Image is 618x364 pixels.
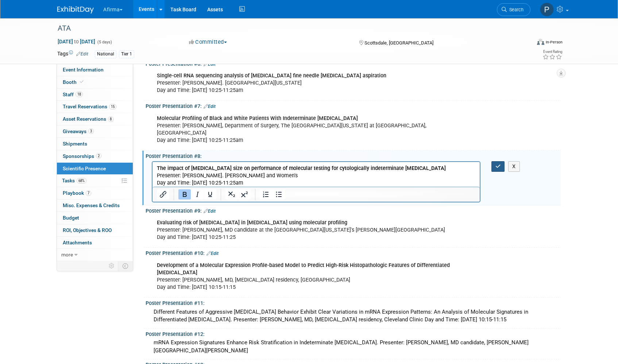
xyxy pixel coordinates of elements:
div: Tier 1 [119,50,134,58]
b: Development of a Molecular Expression Profile-based Model to Predict High-Risk Histopathologic Fe... [157,262,450,276]
span: Playbook [63,190,91,196]
a: Edit [204,104,216,109]
button: Bold [178,189,191,200]
a: Booth [57,76,133,88]
a: Scientific Presence [57,163,133,175]
span: (5 days) [97,40,112,44]
span: ROI, Objectives & ROO [63,227,112,233]
a: Playbook7 [57,187,133,199]
span: 8 [108,116,113,122]
i: Booth reservation complete [80,80,84,84]
span: Asset Reservations [63,116,113,122]
img: Format-Inperson.png [537,39,544,45]
span: 7 [86,190,91,196]
div: Poster Presentation #12: [146,329,561,338]
a: Asset Reservations8 [57,113,133,125]
span: Misc. Expenses & Credits [63,202,120,208]
span: Scientific Presence [63,166,106,171]
div: Poster Presentation #7: [146,101,561,110]
a: ROI, Objectives & ROO [57,224,133,236]
a: Giveaways3 [57,125,133,138]
div: mRNA Expression Signatures Enhance Risk Stratification in Indeterminate [MEDICAL_DATA]. Presenter... [151,337,555,356]
a: Misc. Expenses & Credits [57,200,133,212]
td: Tags [57,50,88,58]
div: Presenter: [PERSON_NAME], Department of Surgery, The [GEOGRAPHIC_DATA][US_STATE] at [GEOGRAPHIC_D... [152,111,480,148]
span: 2 [96,153,101,159]
a: Travel Reservations15 [57,101,133,113]
b: Molecular Profiling of Black and White Patients With Indeterminate [MEDICAL_DATA] [157,115,358,121]
button: Subscript [225,189,238,200]
span: to [73,39,80,44]
b: Single-cell RNA sequencing analysis of [MEDICAL_DATA] fine needle [MEDICAL_DATA] aspiration [157,73,386,79]
span: 68% [77,178,86,183]
img: Praveen Kaushik [540,3,554,16]
span: Event Information [63,67,104,73]
button: Bullet list [273,189,285,200]
div: Different Features of Aggressive [MEDICAL_DATA] Behavior Exhibit Clear Variations in mRNA Express... [151,306,555,326]
a: Shipments [57,138,133,150]
span: Attachments [63,240,92,245]
button: Underline [204,189,216,200]
span: Tasks [62,178,86,183]
button: Committed [186,38,230,46]
button: Superscript [238,189,251,200]
span: Giveaways [63,128,94,134]
div: ATA [55,22,519,35]
div: Poster Presentation #10: [146,248,561,257]
a: Search [497,3,530,16]
b: Evaluating risk of [MEDICAL_DATA] in [MEDICAL_DATA] using molecular profiling [157,220,347,226]
div: Presenter: [PERSON_NAME]. [GEOGRAPHIC_DATA][US_STATE] Day and Time: [DATE] 10:25-11:25am [152,69,480,98]
td: Toggle Event Tabs [118,261,133,271]
button: Italic [191,189,204,200]
div: Event Rating [542,50,562,54]
div: Poster Presentation #8: [146,151,561,160]
img: ExhibitDay [57,6,94,13]
iframe: Rich Text Area [152,162,480,187]
div: Poster Presentation #11: [146,298,561,307]
div: Presenter: [PERSON_NAME], MD candidate at the [GEOGRAPHIC_DATA][US_STATE]'s [PERSON_NAME][GEOGRAP... [152,216,480,245]
a: Event Information [57,64,133,76]
span: Search [507,7,524,12]
span: Scottsdale, [GEOGRAPHIC_DATA] [364,40,433,46]
a: Sponsorships2 [57,150,133,162]
div: National [95,50,116,58]
span: 18 [76,92,83,97]
div: Poster Presentation #9: [146,205,561,215]
a: Budget [57,212,133,224]
span: Sponsorships [63,153,101,159]
a: Edit [204,209,216,214]
button: Insert/edit link [157,189,169,200]
div: Event Format [487,38,563,49]
a: Staff18 [57,89,133,101]
span: 3 [88,128,94,134]
a: more [57,249,133,261]
span: Travel Reservations [63,104,116,109]
div: In-Person [545,39,563,45]
span: more [61,252,73,257]
a: Attachments [57,237,133,249]
div: Presenter: [PERSON_NAME], MD, [MEDICAL_DATA] residency, [GEOGRAPHIC_DATA] Day and Time: [DATE] 10... [152,258,480,295]
span: [DATE] [DATE] [57,38,96,45]
span: Budget [63,215,79,221]
a: Tasks68% [57,175,133,187]
button: X [508,161,520,172]
span: Shipments [63,141,87,147]
a: Edit [206,251,219,256]
span: Booth [63,79,85,85]
button: Numbered list [260,189,272,200]
span: Staff [63,92,83,97]
a: Edit [76,51,88,57]
td: Personalize Event Tab Strip [105,261,118,271]
span: 15 [109,104,116,109]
